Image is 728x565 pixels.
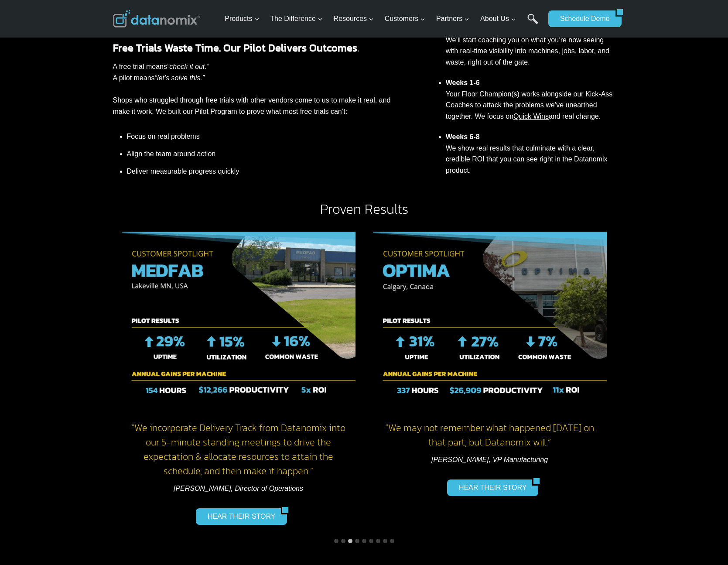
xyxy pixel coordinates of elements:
span: About Us [480,13,516,24]
li: Deliver measurable progress quickly [127,163,397,177]
a: HEAR THEIR STORY [196,508,281,525]
h4: “We may not remember what happened [DATE] on that part, but Datanomix will.” [373,421,607,449]
li: Align the team around action [127,145,397,163]
li: We’ll start coaching you on what you’re now seeing with real-time visibility into machines, jobs,... [446,19,615,73]
button: Go to slide 5 [362,539,366,543]
a: Search [527,14,538,33]
strong: Weeks 1-6 [446,79,480,86]
button: Go to slide 8 [383,539,387,543]
h3: . [113,40,397,56]
div: 4 of 9 [364,223,615,534]
nav: Primary Navigation [221,5,544,33]
button: Go to slide 1 [334,539,338,543]
strong: Free Trials Waste Time. Our Pilot Delivers Outcomes [113,40,357,55]
li: Focus on real problems [127,131,397,145]
li: We show real results that culminate with a clear, credible ROI that you can see right in the Data... [446,127,615,181]
p: A free trial means A pilot means Shops who struggled through free trials with other vendors come ... [113,61,397,117]
em: [PERSON_NAME], VP Manufacturing [431,456,548,463]
a: Schedule Demo [548,10,615,27]
button: Go to slide 2 [341,539,345,543]
div: 3 of 9 [113,223,364,534]
ul: Select a slide to show [113,538,615,544]
button: Go to slide 6 [369,539,373,543]
em: “let’s solve this.” [155,74,205,82]
span: Customers [385,13,425,24]
img: Datanomix Customer Optima Manufacturing Production Monitoring Post Pilot Results [373,232,607,406]
span: Partners [436,13,469,24]
button: Go to slide 9 [390,539,394,543]
a: Quick Wins [513,113,549,120]
img: Datanomix [113,10,200,27]
button: Go to slide 3 [348,539,352,543]
button: Go to slide 4 [355,539,359,543]
em: [PERSON_NAME], Director of Operations [174,485,303,492]
span: Resources [334,13,374,24]
a: HEAR THEIR STORY [447,479,533,496]
button: Go to slide 7 [376,539,380,543]
span: The Difference [270,13,323,24]
em: “check it out.” [167,63,209,70]
li: Your Floor Champion(s) works alongside our Kick-Ass Coaches to attack the problems we’ve unearthe... [446,72,615,127]
span: Products [225,13,259,24]
h4: “We incorporate Delivery Track from Datanomix into our 5-minute standing meetings to drive the ex... [122,421,355,478]
h2: Proven Results [113,202,615,216]
strong: Weeks 6-8 [446,133,480,140]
